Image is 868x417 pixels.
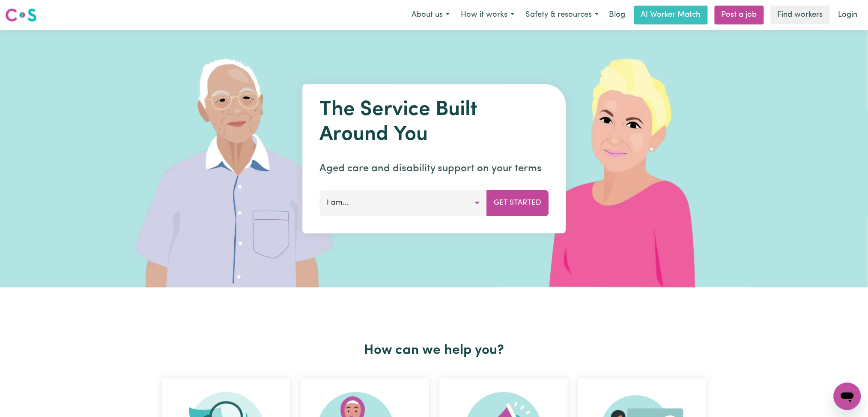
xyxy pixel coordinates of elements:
[604,6,631,24] a: Blog
[833,6,863,24] a: Login
[520,6,604,24] button: Safety & resources
[634,6,708,24] a: AI Worker Match
[5,5,37,25] a: Careseekers logo
[157,342,712,359] h2: How can we help you?
[715,6,764,24] a: Post a job
[319,190,487,216] button: I am...
[319,98,549,147] h1: The Service Built Around You
[5,7,37,23] img: Careseekers logo
[771,6,830,24] a: Find workers
[834,383,861,410] iframe: Button to launch messaging window
[406,6,455,24] button: About us
[455,6,520,24] button: How it works
[319,161,549,176] p: Aged care and disability support on your terms
[486,190,549,216] button: Get Started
